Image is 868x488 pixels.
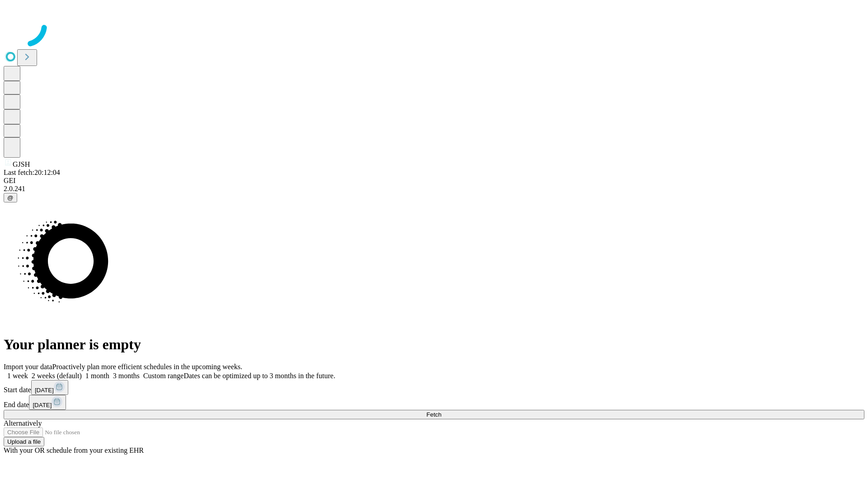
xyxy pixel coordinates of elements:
[113,372,140,380] span: 3 months
[35,387,54,394] span: [DATE]
[4,363,52,371] span: Import your data
[52,363,242,371] span: Proactively plan more efficient schedules in the upcoming weeks.
[7,372,28,380] span: 1 week
[4,193,17,202] button: @
[4,395,864,410] div: End date
[143,372,184,380] span: Custom range
[4,380,864,395] div: Start date
[4,419,42,427] span: Alternatively
[4,437,44,446] button: Upload a file
[31,380,68,395] button: [DATE]
[33,402,52,408] span: [DATE]
[4,336,864,353] h1: Your planner is empty
[4,185,864,193] div: 2.0.241
[4,177,864,185] div: GEI
[29,395,66,410] button: [DATE]
[7,194,14,201] span: @
[184,372,335,380] span: Dates can be optimized up to 3 months in the future.
[426,411,441,418] span: Fetch
[13,160,30,168] span: GJSH
[4,446,144,454] span: With your OR schedule from your existing EHR
[32,372,82,380] span: 2 weeks (default)
[4,169,60,176] span: Last fetch: 20:12:04
[85,372,109,380] span: 1 month
[4,410,864,419] button: Fetch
